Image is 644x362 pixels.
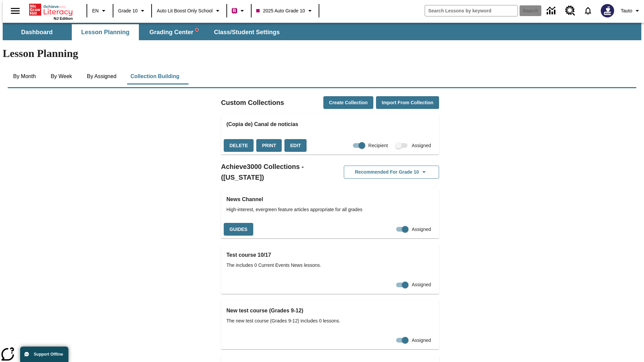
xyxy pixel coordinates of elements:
span: Lesson Planning [81,28,129,36]
span: The includes 0 Current Events News lessons. [226,262,434,269]
button: Language: EN, Select a language [89,5,111,17]
div: SubNavbar [3,24,286,40]
span: Grade 10 [118,7,138,14]
img: Avatar [601,4,614,17]
div: Home [29,2,73,20]
button: Class: 2025 Auto Grade 10, Select your class [254,5,317,17]
button: Select a new avatar [597,2,618,19]
a: Home [29,3,73,16]
button: Support Offline [20,347,68,362]
svg: writing assistant alert [196,28,198,31]
span: Assigned [412,281,431,288]
a: Resource Center, Will open in new tab [561,2,579,20]
h2: Custom Collections [221,97,284,108]
span: The new test course (Grades 9-12) includes 0 lessons. [226,317,434,324]
button: Collection Building [125,68,185,84]
span: NJ Edition [54,16,73,20]
span: Tauto [621,7,632,14]
h2: Achieve3000 Collections - ([US_STATE]) [221,161,330,183]
span: Class/Student Settings [214,28,280,36]
h3: Test course 10/17 [226,250,434,260]
span: Support Offline [34,352,63,357]
span: EN [92,7,99,14]
div: SubNavbar [3,23,641,40]
button: Dashboard [3,24,70,40]
span: Assigned [412,226,431,233]
button: Open side menu [5,1,25,21]
button: Guides [224,223,253,236]
h1: Lesson Planning [3,47,641,60]
button: Delete [224,139,254,152]
button: Import from Collection [376,96,439,109]
button: By Month [8,68,41,84]
button: By Week [45,68,78,84]
button: Lesson Planning [72,24,139,40]
button: By Assigned [82,68,122,84]
a: Notifications [579,2,597,19]
button: Recommended for Grade 10 [344,166,439,179]
span: Assigned [412,142,431,149]
h3: New test course (Grades 9-12) [226,306,434,315]
span: Dashboard [21,28,53,36]
span: Recipient [368,142,388,149]
button: School: Auto Lit Boost only School, Select your school [154,5,224,17]
a: Data Center [543,2,561,20]
h3: News Channel [226,195,434,204]
button: Class/Student Settings [209,24,285,40]
span: Assigned [412,337,431,344]
input: search field [425,5,518,16]
h3: (Copia de) Canal de noticias [226,120,434,129]
button: Grade: Grade 10, Select a grade [115,5,149,17]
span: Grading Center [149,28,198,36]
button: Create Collection [323,96,373,109]
span: 2025 Auto Grade 10 [256,7,305,14]
button: Boost Class color is violet red. Change class color [229,5,249,17]
span: Auto Lit Boost only School [157,7,213,14]
span: B [233,6,236,15]
button: Print, will open in a new window [256,139,282,152]
span: High-interest, evergreen feature articles appropriate for all grades [226,206,434,213]
button: Edit [284,139,307,152]
button: Grading Center [140,24,207,40]
button: Profile/Settings [618,5,644,17]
